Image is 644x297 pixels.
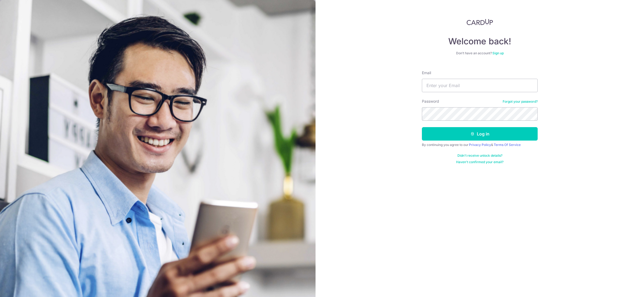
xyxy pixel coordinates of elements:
[467,19,493,25] img: CardUp Logo
[469,143,491,147] a: Privacy Policy
[422,127,538,141] button: Log in
[422,36,538,47] h4: Welcome back!
[457,153,502,158] a: Didn't receive unlock details?
[422,70,431,76] label: Email
[492,51,504,55] a: Sign up
[422,99,439,104] label: Password
[422,143,538,147] div: By continuing you agree to our &
[456,160,503,164] a: Haven't confirmed your email?
[422,79,538,92] input: Enter your Email
[503,99,538,104] a: Forgot your password?
[422,51,538,55] div: Don’t have an account?
[494,143,521,147] a: Terms Of Service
